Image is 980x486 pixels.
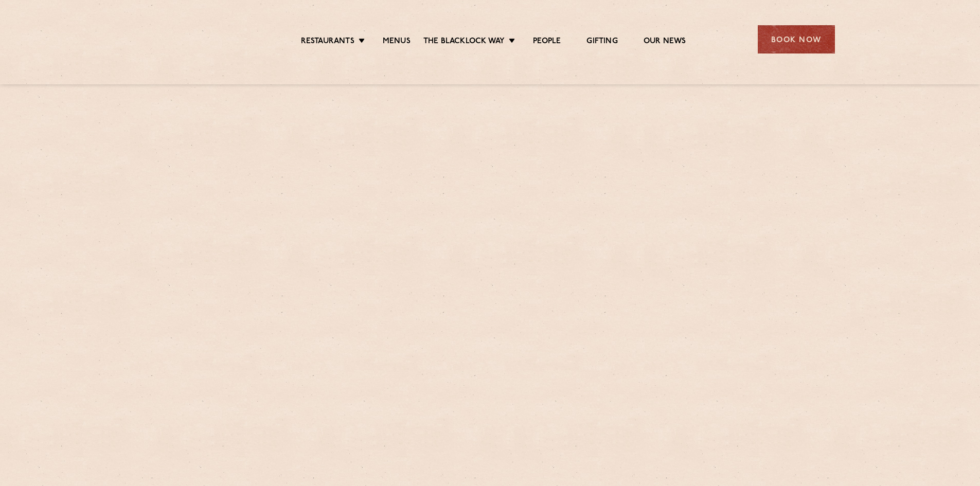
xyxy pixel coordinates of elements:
a: People [533,37,561,48]
a: Menus [383,37,411,48]
a: Our News [644,37,686,48]
a: Gifting [586,37,617,48]
a: The Blacklock Way [423,37,505,48]
img: svg%3E [146,10,235,69]
div: Book Now [758,25,835,53]
a: Restaurants [301,37,354,48]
